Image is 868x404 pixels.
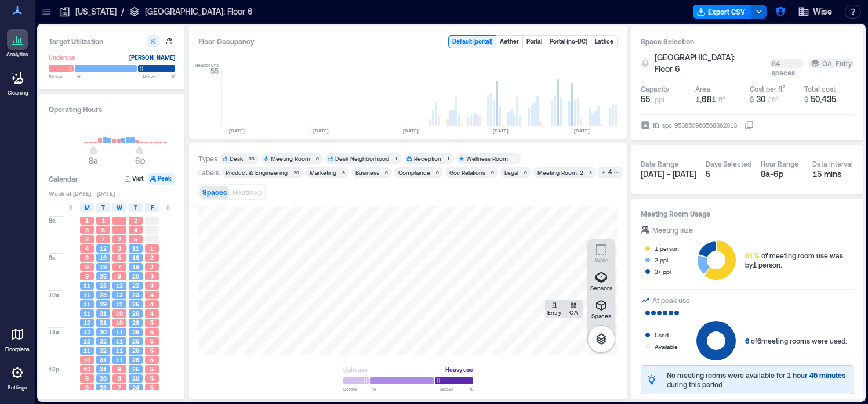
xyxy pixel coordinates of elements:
div: OA, Entry [811,59,852,68]
span: 26 [132,319,139,327]
span: 31 [100,356,107,364]
span: 11 [83,291,90,299]
div: 20 [291,169,301,176]
span: 8 [85,254,89,262]
button: Lattice [591,36,617,48]
span: 12 [83,319,90,327]
p: Walls [595,257,608,264]
span: 5 [118,254,121,262]
div: spc_953850966568862013 [661,120,738,131]
div: Total cost [804,84,836,93]
h3: Target Utilization [49,35,175,47]
button: 4 [598,167,622,178]
div: 3+ ppl [655,266,671,277]
button: Walls [587,239,615,267]
a: Cleaning [3,64,32,100]
div: Used [655,329,669,341]
span: 9 [85,272,89,280]
span: 11 [116,347,123,355]
span: 25 [132,328,139,336]
div: 9 [340,169,347,176]
span: 11 [116,328,123,336]
span: Above % [142,73,175,80]
div: Days Selected [706,159,751,168]
p: Entry [547,309,561,316]
span: 32 [100,337,107,345]
span: 25 [132,300,139,308]
div: Floor Occupancy [198,35,439,48]
span: 3 [85,226,89,234]
div: Meeting Room: 2 [537,168,583,176]
button: [GEOGRAPHIC_DATA]: Floor 6 [655,52,765,75]
span: 31 [100,309,107,318]
span: 55 [641,93,650,105]
span: 10 [116,319,123,327]
span: 5 [150,319,154,327]
div: Reception [414,154,441,163]
span: 11 [83,300,90,308]
span: Wise [813,6,832,17]
span: 12p [49,365,59,373]
span: $ [804,95,808,103]
span: 12 [100,244,107,252]
div: At peak use [652,294,690,306]
span: 5 [150,365,154,373]
span: 5 [150,328,154,336]
p: [US_STATE] [75,6,117,17]
a: Floorplans [2,320,33,356]
span: W [117,203,122,212]
span: 3 [150,272,154,280]
div: Underuse [49,52,75,63]
p: OA [569,309,578,316]
span: 4 [150,300,154,308]
span: 2 [118,235,121,243]
text: [DATE] [313,128,329,134]
span: 5 [134,235,137,243]
span: [DATE] - [DATE] [641,169,696,179]
div: 2 ppl [655,254,668,266]
div: Light use [343,364,368,376]
span: [GEOGRAPHIC_DATA]: Floor 6 [655,52,751,75]
span: 1 [150,244,154,252]
text: [DATE] [403,128,419,134]
span: S [69,203,72,212]
span: 30 [100,328,107,336]
h3: Operating Hours [49,103,175,115]
div: 8a - 6p [761,168,803,180]
span: Spaces [202,188,227,196]
span: ID [653,120,659,131]
span: 26 [132,309,139,318]
span: 10 [83,356,90,364]
span: 7 [118,263,121,271]
span: T [101,203,105,212]
span: 2 [134,217,137,225]
h3: Calendar [49,173,78,185]
button: Entry [545,300,564,318]
span: 4 [150,291,154,299]
div: Hour Range [761,159,798,168]
p: [GEOGRAPHIC_DATA]: Floor 6 [145,6,253,17]
span: 5 [150,337,154,345]
button: Wise [794,2,836,21]
div: Marketing [310,168,336,176]
span: Below % [343,385,376,392]
span: 3 [150,282,154,290]
div: 1 [445,155,452,162]
span: 1 [101,217,105,225]
span: 9a [49,254,56,262]
div: Data Interval [812,159,853,168]
button: Default (portal) [449,36,496,48]
div: Business [355,168,379,176]
div: Labels [198,168,219,177]
div: 3 [587,169,594,176]
div: 64 spaces [769,59,804,68]
div: of 6 meeting rooms were used. [745,336,847,345]
span: 30 [756,94,765,104]
div: Meeting size [652,224,693,236]
span: 1,681 [695,94,716,104]
button: OA [564,300,583,318]
button: IDspc_953850966568862013 [744,121,754,130]
div: Wellness Room [466,154,508,163]
div: [PERSON_NAME] [129,52,175,63]
span: 5 [150,384,154,392]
